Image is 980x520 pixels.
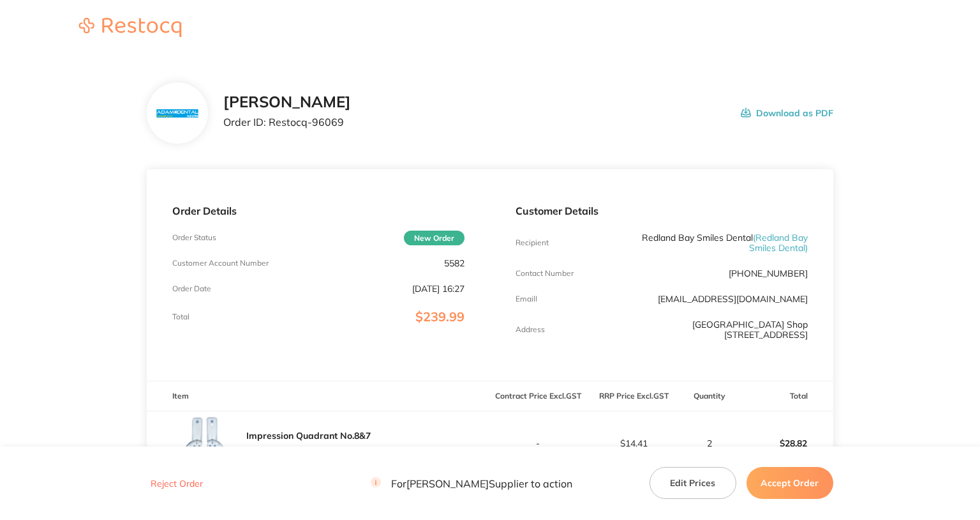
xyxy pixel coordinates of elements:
[650,467,736,499] button: Edit Prices
[516,238,549,247] p: Recipient
[444,258,464,268] p: 5582
[371,477,572,489] p: For [PERSON_NAME] Supplier to action
[516,269,574,278] p: Contact Number
[66,18,194,37] img: Restocq logo
[587,438,682,448] p: $14.41
[490,381,586,411] th: Contract Price Excl. GST
[172,411,236,475] img: Z3Q1cXd4OA
[246,430,371,441] a: Impression Quadrant No.8&7
[741,93,833,133] button: Download as PDF
[586,381,683,411] th: RRP Price Excl. GST
[412,284,464,294] p: [DATE] 16:27
[172,259,269,268] p: Customer Account Number
[223,93,351,111] h2: [PERSON_NAME]
[147,478,207,489] button: Reject Order
[157,109,198,118] img: N3hiYW42Mg
[491,438,586,448] p: -
[683,438,736,448] p: 2
[147,381,490,411] th: Item
[746,467,833,499] button: Accept Order
[223,116,351,128] p: Order ID: Restocq- 96069
[749,232,808,254] span: ( Redland Bay Smiles Dental )
[404,231,464,245] span: New Order
[658,293,808,305] a: [EMAIL_ADDRESS][DOMAIN_NAME]
[415,309,464,325] span: $239.99
[613,233,808,253] p: Redland Bay Smiles Dental
[738,428,833,459] p: $28.82
[737,381,833,411] th: Total
[172,205,464,217] p: Order Details
[516,294,537,303] p: Emaill
[172,312,189,321] p: Total
[172,233,216,242] p: Order Status
[516,325,545,334] p: Address
[516,205,808,217] p: Customer Details
[682,381,737,411] th: Quantity
[613,319,808,340] p: [GEOGRAPHIC_DATA] Shop [STREET_ADDRESS]
[172,284,211,293] p: Order Date
[729,268,808,279] p: [PHONE_NUMBER]
[66,18,194,39] a: Restocq logo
